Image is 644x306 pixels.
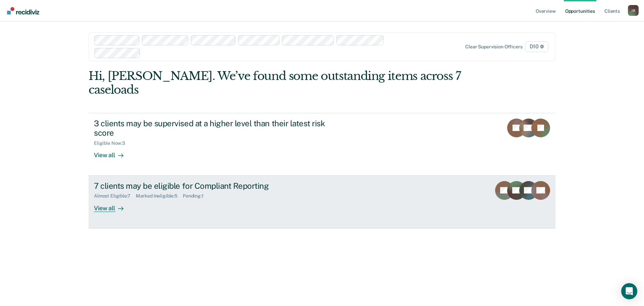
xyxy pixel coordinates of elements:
div: Open Intercom Messenger [621,283,637,299]
button: Profile dropdown button [628,5,639,16]
div: Hi, [PERSON_NAME]. We’ve found some outstanding items across 7 caseloads [89,69,462,97]
a: 3 clients may be supervised at a higher level than their latest risk scoreEligible Now:3View all [89,113,555,176]
div: Almost Eligible : 7 [94,193,136,199]
div: Pending : 1 [183,193,209,199]
div: View all [94,146,131,159]
div: Marked Ineligible : 5 [136,193,183,199]
div: View all [94,199,131,212]
div: Clear supervision officers [465,44,522,50]
div: J B [628,5,639,16]
div: Eligible Now : 3 [94,140,130,146]
span: D10 [525,41,548,52]
div: 3 clients may be supervised at a higher level than their latest risk score [94,119,329,138]
img: Recidiviz [7,7,39,14]
a: 7 clients may be eligible for Compliant ReportingAlmost Eligible:7Marked Ineligible:5Pending:1Vie... [89,176,555,228]
div: 7 clients may be eligible for Compliant Reporting [94,181,329,191]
